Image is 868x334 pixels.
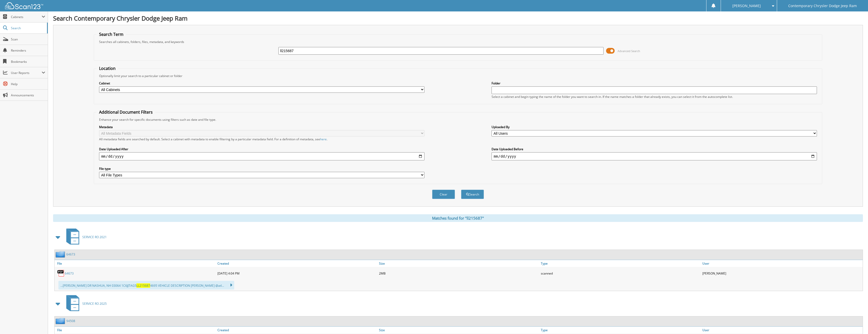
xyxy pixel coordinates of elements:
div: Optionally limit your search to a particular cabinet or folder [97,74,819,78]
span: Help [11,82,45,86]
img: scan123-logo-white.svg [5,2,43,9]
label: Metadata [99,125,424,129]
h1: Search Contemporary Chrysler Dodge Jeep Ram [53,14,863,22]
label: File type [99,166,424,171]
span: Announcements [11,93,45,97]
legend: Additional Document Filters [97,109,155,115]
label: Date Uploaded After [99,147,424,151]
span: User Reports [11,71,42,75]
div: [PERSON_NAME] [701,268,863,278]
label: Folder [492,81,817,85]
div: ...[PERSON_NAME] DR NASHUA, NH 03064 1C6JJTAG5 4695 VEHICLE DESCRIPTION [PERSON_NAME] @atl... [58,281,234,290]
span: Scan [11,37,45,41]
a: File [55,260,216,267]
div: All metadata fields are searched by default. Select a cabinet with metadata to enable filtering b... [99,137,424,141]
label: Date Uploaded Before [492,147,817,151]
input: end [492,152,817,160]
a: 94508 [66,319,75,323]
a: 64673 [65,271,74,276]
div: 2MB [378,268,539,278]
div: Enhance your search for specific documents using filters such as date and file type. [97,117,819,122]
span: LL215687 [136,283,150,288]
img: PDF.png [57,269,65,277]
span: Contemporary Chrysler Dodge Jeep Ram [788,4,857,7]
span: Cabinets [11,15,42,19]
a: SERVICE RO 2021 [63,227,107,247]
span: Bookmarks [11,59,45,64]
a: User [701,327,863,333]
a: SERVICE RO 2025 [63,294,107,314]
div: Searches all cabinets, folders, files, metadata, and keywords [97,40,819,44]
button: Search [461,190,484,199]
input: start [99,152,424,160]
span: [PERSON_NAME] [732,4,761,7]
a: File [55,327,216,333]
img: folder2.png [56,251,66,257]
span: SERVICE RO 2021 [82,235,107,239]
span: Reminders [11,48,45,53]
div: Select a cabinet and begin typing the name of the folder you want to search in. If the name match... [492,95,817,99]
legend: Search Term [97,32,126,37]
img: folder2.png [56,318,66,324]
span: SERVICE RO 2025 [82,301,107,306]
a: Type [540,327,701,333]
button: Clear [432,190,455,199]
label: Cabinet [99,81,424,85]
a: Created [216,260,378,267]
a: Size [378,327,539,333]
div: Matches found for "ll215687" [53,214,863,222]
span: Advanced Search [618,49,640,53]
legend: Location [97,66,118,71]
a: Size [378,260,539,267]
a: Type [540,260,701,267]
a: here [320,137,327,141]
label: Uploaded By [492,125,817,129]
div: scanned [540,268,701,278]
a: Created [216,327,378,333]
a: User [701,260,863,267]
a: 64673 [66,252,75,256]
span: Search [11,26,44,30]
div: [DATE] 4:04 PM [216,268,378,278]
